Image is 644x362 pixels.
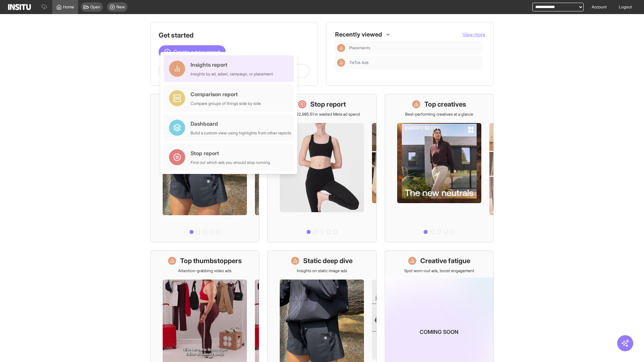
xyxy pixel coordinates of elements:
[284,112,360,117] p: Save £22,985.51 in wasted Meta ad spend
[337,44,345,52] div: Insights
[424,100,466,109] h1: Top creatives
[191,130,291,136] div: Build a custom view using highlights from other reports
[116,4,125,10] span: New
[8,4,31,10] img: Logo
[173,48,220,56] span: Create a new report
[349,60,369,65] span: TikTok Ads
[180,256,242,265] h1: Top thumbstoppers
[267,94,376,242] a: Stop reportSave £22,985.51 in wasted Meta ad spend
[159,31,310,40] h1: Get started
[463,31,485,38] button: View more
[90,4,100,10] span: Open
[303,256,353,265] h1: Static deep dive
[178,268,231,274] p: Attention-grabbing video ads
[310,100,346,109] h1: Stop report
[191,90,261,98] div: Comparison report
[463,32,485,37] span: View more
[349,60,480,65] span: TikTok Ads
[191,101,261,106] div: Compare groups of things side by side
[297,268,347,274] p: Insights on static image ads
[159,45,226,59] button: Create a new report
[349,45,370,51] span: Placements
[405,112,473,117] p: Best-performing creatives at a glance
[385,94,494,242] a: Top creativesBest-performing creatives at a glance
[191,120,291,128] div: Dashboard
[191,149,270,157] div: Stop report
[191,71,273,77] div: Insights by ad, adset, campaign, or placement
[337,59,345,67] div: Insights
[150,94,259,242] a: What's live nowSee all active ads instantly
[191,160,270,165] div: Find out which ads you should stop running
[349,45,480,51] span: Placements
[63,4,74,10] span: Home
[191,61,273,69] div: Insights report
